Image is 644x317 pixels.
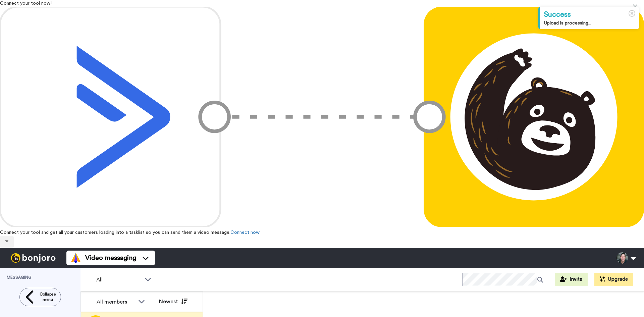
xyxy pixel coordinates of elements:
span: Collapse menu [40,292,56,302]
img: bj-logo-header-white.svg [8,253,58,263]
button: Upgrade [594,273,633,286]
div: Upload is processing... [544,20,635,27]
span: All [96,276,141,284]
a: Connect now [230,230,260,235]
span: Video messaging [85,253,136,263]
button: Newest [154,295,193,308]
img: vm-color.svg [70,253,81,263]
button: Collapse menu [19,288,61,306]
div: Success [544,9,635,20]
div: All members [97,298,135,306]
button: Invite [555,273,588,286]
